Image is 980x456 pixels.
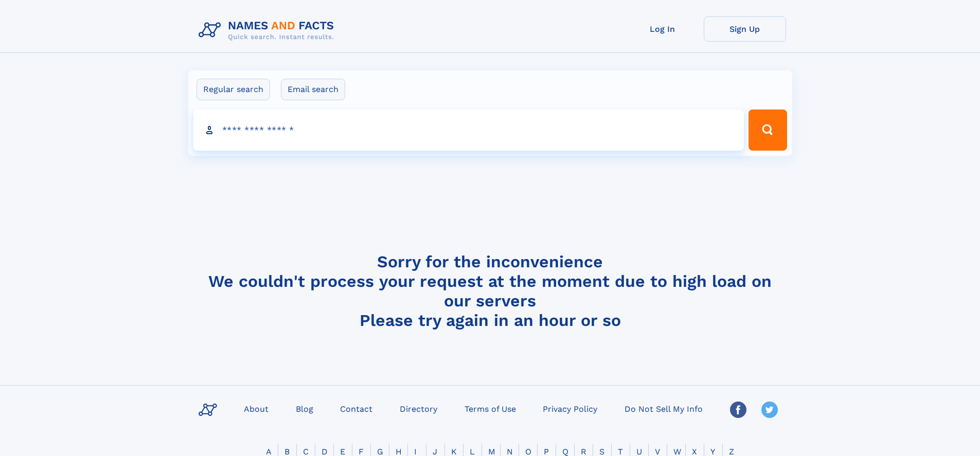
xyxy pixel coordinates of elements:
a: Blog [292,401,317,416]
a: Log In [621,16,704,42]
a: Do Not Sell My Info [620,401,707,416]
label: Email search [281,79,345,100]
a: Directory [396,401,441,416]
img: Logo Names and Facts [194,16,343,44]
label: Regular search [197,79,270,100]
a: Terms of Use [460,401,520,416]
a: Sign Up [704,16,786,42]
h4: Sorry for the inconvenience We couldn't process your request at the moment due to high load on ou... [194,252,786,330]
img: Facebook [730,402,746,418]
a: About [240,401,273,416]
button: Search Button [749,110,787,151]
a: Privacy Policy [539,401,601,416]
img: Twitter [761,402,778,418]
input: search input [193,110,744,151]
a: Contact [336,401,377,416]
